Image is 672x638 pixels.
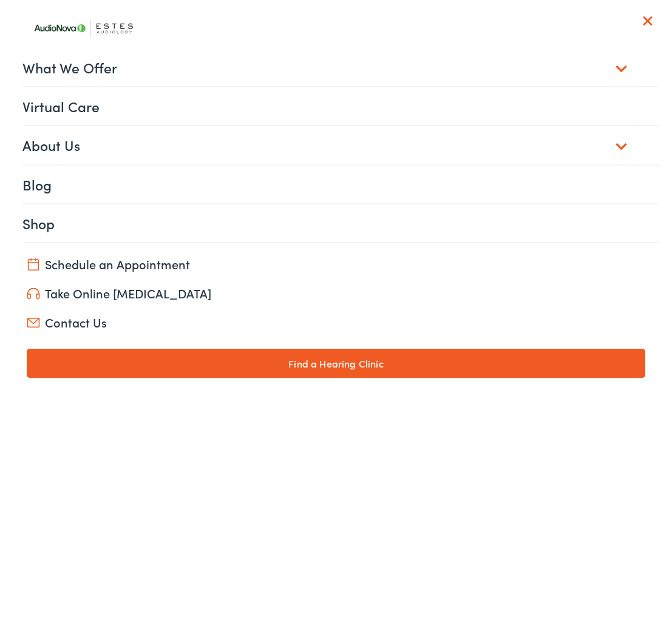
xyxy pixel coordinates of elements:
[27,255,645,272] a: Schedule an Appointment
[27,258,40,270] img: utility icon
[22,126,659,164] a: About Us
[22,49,659,86] a: What We Offer
[27,349,645,378] a: Find a Hearing Clinic
[27,318,40,328] img: utility icon
[27,314,645,331] a: Contact Us
[22,204,659,242] a: Shop
[22,166,659,203] a: Blog
[27,288,40,300] img: utility icon
[27,284,645,301] a: Take Online [MEDICAL_DATA]
[22,87,659,125] a: Virtual Care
